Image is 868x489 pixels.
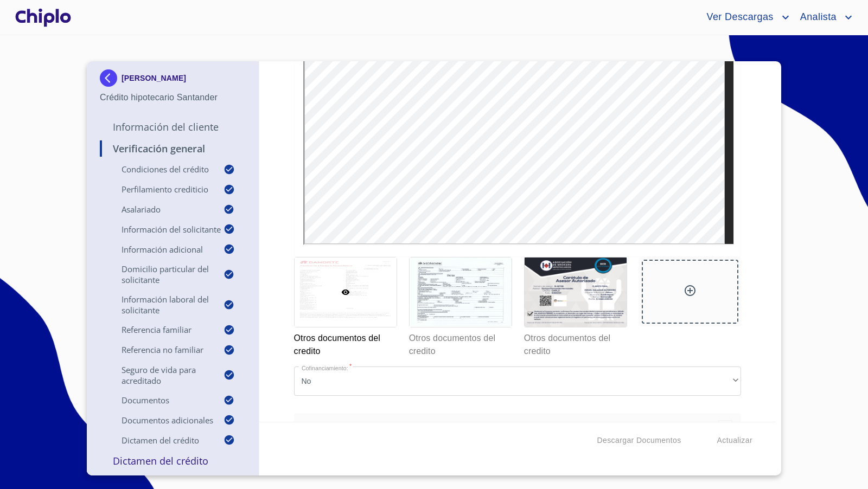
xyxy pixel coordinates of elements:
[100,69,246,91] div: [PERSON_NAME]
[592,430,685,451] button: Descargar Documentos
[100,395,224,406] p: Documentos
[100,204,224,215] p: Asalariado
[100,415,224,426] p: Documentos adicionales
[100,244,224,255] p: Información adicional
[792,9,855,26] button: account of current user
[100,294,224,316] p: Información Laboral del Solicitante
[792,9,842,26] span: Analista
[717,434,752,447] span: Actualizar
[597,434,681,447] span: Descargar Documentos
[100,184,224,195] p: Perfilamiento crediticio
[410,258,512,327] img: Otros documentos del credito
[100,69,122,87] img: Docupass spot blue
[294,413,742,439] div: Dictamen del crédito
[698,9,792,26] button: account of current user
[713,430,757,451] button: Actualizar
[100,435,224,446] p: Dictamen del crédito
[524,327,626,358] p: Otros documentos del credito
[100,91,246,104] p: Crédito hipotecario Santander
[100,454,246,467] p: Dictamen del Crédito
[409,327,511,358] p: Otros documentos del credito
[100,142,246,155] p: Verificación General
[294,366,742,396] div: No
[122,74,186,82] p: [PERSON_NAME]
[100,364,224,386] p: Seguro de Vida para Acreditado
[100,263,224,285] p: Domicilio Particular del Solicitante
[100,344,224,355] p: Referencia No Familiar
[100,324,224,335] p: Referencia Familiar
[525,258,627,327] img: Otros documentos del credito
[698,9,778,26] span: Ver Descargas
[100,164,224,175] p: Condiciones del Crédito
[100,224,224,235] p: Información del Solicitante
[303,421,392,430] span: Dictamen del crédito
[294,327,396,358] p: Otros documentos del credito
[100,120,246,133] p: Información del Cliente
